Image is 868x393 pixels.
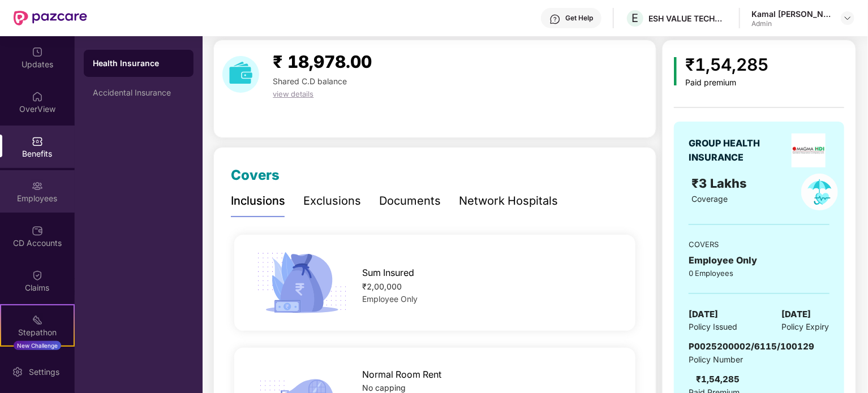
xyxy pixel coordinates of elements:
[1,327,74,338] div: Stepathon
[12,366,23,378] img: svg+xml;base64,PHN2ZyBpZD0iU2V0dGluZy0yMHgyMCIgeG1sbnM9Imh0dHA6Ly93d3cudzMub3JnLzIwMDAvc3ZnIiB3aW...
[222,56,259,93] img: download
[689,253,829,267] div: Employee Only
[689,308,718,321] span: [DATE]
[782,321,830,333] span: Policy Expiry
[32,270,43,281] img: svg+xml;base64,PHN2ZyBpZD0iQ2xhaW0iIHhtbG5zPSJodHRwOi8vd3d3LnczLm9yZy8yMDAwL3N2ZyIgd2lkdGg9IjIwIi...
[549,14,561,25] img: svg+xml;base64,PHN2ZyBpZD0iSGVscC0zMngzMiIgeG1sbnM9Imh0dHA6Ly93d3cudzMub3JnLzIwMDAvc3ZnIiB3aWR0aD...
[32,225,43,236] img: svg+xml;base64,PHN2ZyBpZD0iQ0RfQWNjb3VudHMiIGRhdGEtbmFtZT0iQ0QgQWNjb3VudHMiIHhtbG5zPSJodHRwOi8vd3...
[231,192,285,210] div: Inclusions
[696,373,740,386] div: ₹1,54,285
[686,78,769,88] div: Paid premium
[25,366,63,378] div: Settings
[14,11,87,25] img: New Pazcare Logo
[93,88,184,97] div: Accidental Insurance
[362,280,617,293] div: ₹2,00,000
[459,192,558,210] div: Network Hospitals
[362,368,441,382] span: Normal Room Rent
[692,176,751,191] span: ₹3 Lakhs
[689,321,737,333] span: Policy Issued
[686,51,769,78] div: ₹1,54,285
[253,249,351,317] img: icon
[632,11,639,25] span: E
[843,14,852,23] img: svg+xml;base64,PHN2ZyBpZD0iRHJvcGRvd24tMzJ4MzIiIHhtbG5zPSJodHRwOi8vd3d3LnczLm9yZy8yMDAwL3N2ZyIgd2...
[689,267,829,279] div: 0 Employees
[93,58,184,69] div: Health Insurance
[689,355,743,364] span: Policy Number
[273,51,372,72] span: ₹ 18,978.00
[565,14,593,23] div: Get Help
[32,314,43,326] img: svg+xml;base64,PHN2ZyB4bWxucz0iaHR0cDovL3d3dy53My5vcmcvMjAwMC9zdmciIHdpZHRoPSIyMSIgaGVpZ2h0PSIyMC...
[692,194,728,204] span: Coverage
[303,192,361,210] div: Exclusions
[379,192,441,210] div: Documents
[32,180,43,192] img: svg+xml;base64,PHN2ZyBpZD0iRW1wbG95ZWVzIiB4bWxucz0iaHR0cDovL3d3dy53My5vcmcvMjAwMC9zdmciIHdpZHRoPS...
[231,167,280,183] span: Covers
[273,89,313,98] span: view details
[792,133,826,167] img: insurerLogo
[689,341,814,352] span: P0025200002/6115/100129
[648,13,728,24] div: ESH VALUE TECHNOLOGIES PRIVATE LIMITED
[32,46,43,58] img: svg+xml;base64,PHN2ZyBpZD0iVXBkYXRlZCIgeG1sbnM9Imh0dHA6Ly93d3cudzMub3JnLzIwMDAvc3ZnIiB3aWR0aD0iMj...
[32,136,43,147] img: svg+xml;base64,PHN2ZyBpZD0iQmVuZWZpdHMiIHhtbG5zPSJodHRwOi8vd3d3LnczLm9yZy8yMDAwL3N2ZyIgd2lkdGg9Ij...
[32,91,43,102] img: svg+xml;base64,PHN2ZyBpZD0iSG9tZSIgeG1sbnM9Imh0dHA6Ly93d3cudzMub3JnLzIwMDAvc3ZnIiB3aWR0aD0iMjAiIG...
[689,239,829,250] div: COVERS
[782,308,811,321] span: [DATE]
[689,136,788,165] div: GROUP HEALTH INSURANCE
[362,266,414,280] span: Sum Insured
[674,57,677,85] img: icon
[273,76,347,86] span: Shared C.D balance
[751,19,831,28] div: Admin
[14,341,61,350] div: New Challenge
[362,294,418,304] span: Employee Only
[801,174,838,210] img: policyIcon
[751,8,831,19] div: Kamal [PERSON_NAME]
